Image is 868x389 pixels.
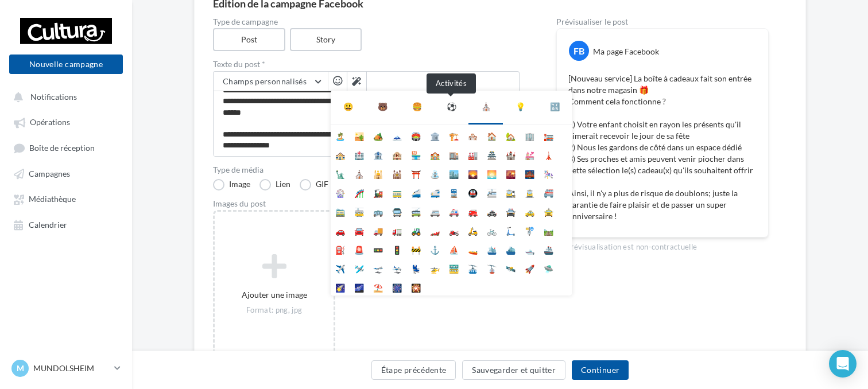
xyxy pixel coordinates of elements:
li: ⛴️ [501,239,520,258]
li: ⛪ [350,163,369,182]
li: 🏟️ [406,125,425,144]
span: Médiathèque [29,194,76,204]
li: 🚞 [331,201,350,220]
li: ⛲ [425,163,444,182]
li: 🌄 [463,163,482,182]
li: 🚤 [463,239,482,258]
li: 🚉 [501,182,520,201]
li: 🚏 [520,220,539,239]
li: 🛵 [463,220,482,239]
li: ⛱️ [369,277,387,295]
li: 🚑 [444,201,463,220]
button: Étape précédente [371,360,456,380]
li: 🕍 [387,163,406,182]
span: Campagnes [29,169,70,178]
li: 🚓 [482,201,501,220]
li: 🏙️ [444,163,463,182]
span: Boîte de réception [29,143,95,153]
span: Notifications [30,92,77,102]
li: 🏬 [444,144,463,163]
li: 🛸 [539,258,558,277]
label: Lien [259,179,290,190]
span: Opérations [30,118,70,127]
li: 🚲 [482,220,501,239]
li: 🚗 [331,220,350,239]
li: 🚌 [369,201,387,220]
li: 🚡 [482,258,501,277]
li: 🚧 [406,239,425,258]
div: Images du post [213,200,520,208]
span: Calendrier [29,220,67,229]
button: Champs personnalisés [214,72,328,91]
a: Boîte de réception [7,137,125,158]
li: 🛩️ [350,258,369,277]
div: 🐻 [378,100,387,114]
label: Image [213,179,250,190]
li: 🎢 [350,182,369,201]
li: 🏠 [482,125,501,144]
li: 🚈 [482,182,501,201]
li: 🛳️ [482,239,501,258]
li: 🗽 [331,163,350,182]
li: 🚛 [387,220,406,239]
div: 🍔 [412,100,422,114]
p: [Nouveau service] La boîte à cadeaux fait son entrée dans notre magasin 🎁 Comment cela fonctionne... [568,73,757,222]
label: GIF [300,179,328,190]
li: 🚆 [444,182,463,201]
span: Champs personnalisés [223,76,307,86]
li: 🏜️ [350,125,369,144]
a: Opérations [7,111,125,132]
li: 🚍 [387,201,406,220]
a: Campagnes [7,163,125,184]
li: 🌇 [501,163,520,182]
li: 🚁 [425,258,444,277]
li: ⛩️ [406,163,425,182]
li: 🚎 [406,201,425,220]
li: 🏍️ [444,220,463,239]
label: Texte du post * [213,60,520,68]
li: 🛰️ [501,258,520,277]
a: M MUNDOLSHEIM [9,357,123,379]
div: ⛪ [481,100,491,114]
label: Type de campagne [213,18,520,26]
li: 🏨 [387,144,406,163]
li: 🚨 [350,239,369,258]
li: 🏘️ [463,125,482,144]
div: La prévisualisation est non-contractuelle [556,238,769,252]
li: 🏗️ [444,125,463,144]
li: 🏰 [501,144,520,163]
button: Notifications [7,86,121,107]
li: 🗻 [387,125,406,144]
li: 🏯 [482,144,501,163]
div: 💡 [516,100,525,114]
div: Open Intercom Messenger [829,350,857,378]
li: 🏛️ [425,125,444,144]
li: 🌅 [482,163,501,182]
li: ⚓ [425,239,444,258]
li: 🚊 [520,182,539,201]
li: 🏫 [425,144,444,163]
li: 🌉 [520,163,539,182]
label: Post [213,28,285,51]
li: 🚖 [539,201,558,220]
li: 🚔 [501,201,520,220]
li: 💒 [520,144,539,163]
li: 🚥 [369,239,387,258]
label: Story [290,28,362,51]
li: 🛤️ [539,220,558,239]
li: 🚅 [425,182,444,201]
li: 🎇 [406,277,425,295]
div: Activités [427,73,476,94]
li: 🚠 [463,258,482,277]
li: 🛴 [501,220,520,239]
a: Médiathèque [7,188,125,209]
li: 🛬 [387,258,406,277]
li: ⛵ [444,239,463,258]
li: 🎆 [387,277,406,295]
li: 🏦 [369,144,387,163]
li: 🚐 [425,201,444,220]
li: 🚋 [350,201,369,220]
li: 🏭 [463,144,482,163]
li: 🎡 [331,182,350,201]
li: 🏪 [406,144,425,163]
